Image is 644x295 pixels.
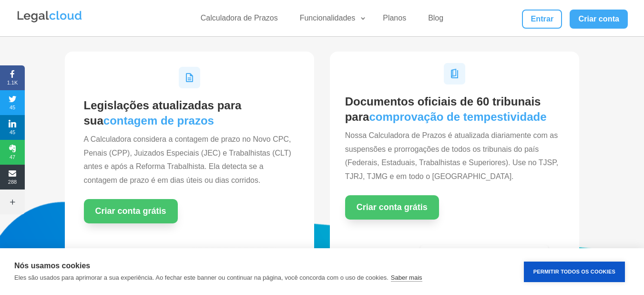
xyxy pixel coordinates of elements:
a: Calculadora de Prazos [195,13,284,27]
span: comprovação de tempestividade [369,110,546,123]
img: Ícone Documentos para Tempestividade [444,63,465,84]
a: Saber mais [391,274,422,282]
p: Eles são usados para aprimorar a sua experiência. Ao fechar este banner ou continuar na página, v... [14,274,388,281]
img: Legalcloud Logo [16,10,83,24]
a: Entrar [522,10,562,29]
span: A Calculadora considera a contagem de prazo no Novo CPC, Penais (CPP), Juizados Especiais (JEC) e... [84,135,291,184]
a: Blog [422,13,449,27]
a: Logo da Legalcloud [16,17,83,25]
a: Criar conta [570,10,628,29]
a: Planos [377,13,412,27]
img: Ícone Legislações [179,67,200,88]
a: Criar conta grátis [345,195,439,220]
h2: Documentos oficiais de 60 tribunais para [345,94,564,128]
span: Nossa Calculadora de Prazos é atualizada diariamente com as suspensões e prorrogações de todos os... [345,131,559,180]
span: contagem de prazos [103,114,214,127]
a: Criar conta grátis [84,199,178,223]
h2: Legislações atualizadas para sua [84,98,296,132]
a: Funcionalidades [294,13,367,27]
button: Permitir Todos os Cookies [524,262,625,282]
strong: Nós usamos cookies [14,262,90,270]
